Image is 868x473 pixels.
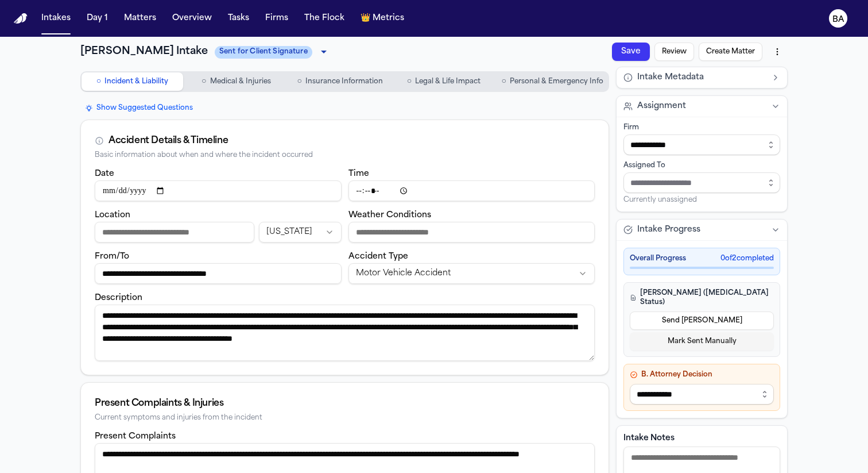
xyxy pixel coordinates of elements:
span: Overall Progress [630,254,686,263]
button: The Flock [300,8,349,29]
button: Send [PERSON_NAME] [630,312,774,330]
input: Assign to staff member [623,172,780,193]
div: Assigned To [623,161,780,170]
span: 0 of 2 completed [720,254,774,263]
label: From/To [95,252,129,261]
button: Day 1 [82,8,113,29]
span: ○ [502,76,506,87]
div: Current symptoms and injuries from the incident [95,414,595,422]
a: Home [14,13,28,24]
button: Assignment [617,96,787,117]
button: Mark Sent Manually [630,332,774,351]
label: Date [95,170,114,178]
span: Incident & Liability [104,77,168,86]
img: Finch Logo [14,13,28,24]
label: Accident Type [348,252,408,261]
label: Time [348,170,369,178]
div: Present Complaints & Injuries [95,397,595,410]
button: Go to Legal & Life Impact [393,72,495,91]
span: Assignment [637,101,686,112]
button: Tasks [223,8,254,29]
button: Go to Insurance Information [289,72,391,91]
button: Review [654,43,694,61]
button: Show Suggested Questions [80,101,197,115]
h1: [PERSON_NAME] Intake [80,44,208,60]
span: Personal & Emergency Info [510,77,603,86]
button: Save [612,43,650,61]
div: Firm [623,123,780,132]
button: Create Matter [699,43,762,61]
span: Intake Progress [637,224,700,236]
span: ○ [201,76,206,87]
label: Description [95,294,142,302]
button: Intake Progress [617,220,787,240]
textarea: Incident description [95,305,595,361]
span: Currently unassigned [623,195,697,205]
button: Matters [119,8,161,29]
span: Legal & Life Impact [415,77,480,86]
span: Sent for Client Signature [215,46,312,59]
button: Incident state [259,222,341,243]
span: ○ [297,76,301,87]
span: Medical & Injuries [210,77,271,86]
input: Incident location [95,222,254,243]
div: Basic information about when and where the incident occurred [95,151,595,160]
input: Incident time [348,180,595,201]
button: Firms [261,8,293,29]
span: Insurance Information [305,77,383,86]
button: Overview [168,8,216,29]
div: Accident Details & Timeline [108,134,228,148]
span: Intake Metadata [637,72,704,83]
input: Incident date [95,180,342,201]
button: Intake Metadata [617,67,787,88]
button: Intakes [37,8,75,29]
button: Go to Medical & Injuries [185,72,287,91]
h4: B. Attorney Decision [630,370,774,379]
button: More actions [767,41,788,62]
input: Weather conditions [348,222,595,243]
input: Select firm [623,134,780,155]
span: ○ [407,76,412,87]
h4: [PERSON_NAME] ([MEDICAL_DATA] Status) [630,289,774,307]
button: Go to Personal & Emergency Info [497,72,608,91]
label: Weather Conditions [348,211,431,220]
label: Present Complaints [95,432,176,441]
button: Go to Incident & Liability [82,72,183,91]
button: crownMetrics [356,8,409,29]
div: Update intake status [215,44,331,60]
label: Intake Notes [623,433,780,444]
input: From/To destination [95,263,342,284]
label: Location [95,211,130,220]
span: ○ [96,76,101,87]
